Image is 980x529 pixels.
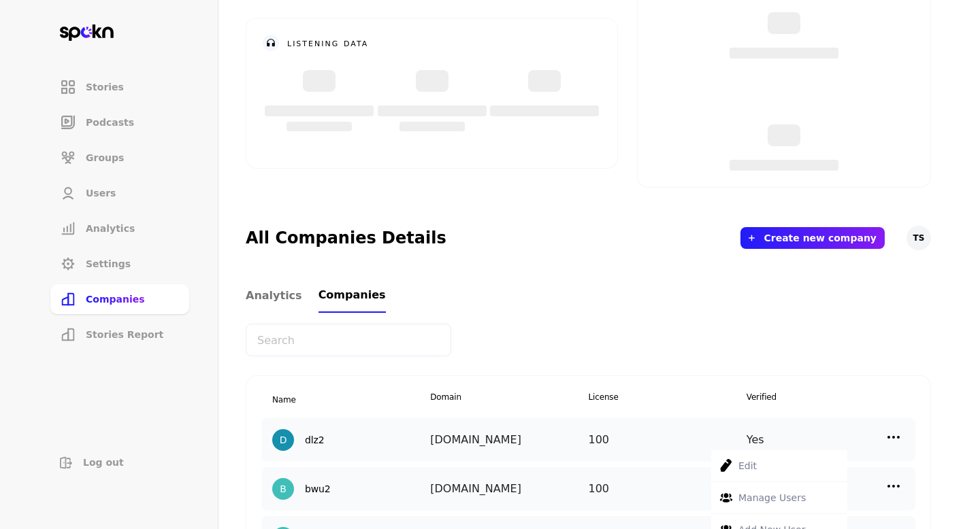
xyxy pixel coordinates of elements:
a: Groups [49,141,191,174]
div: D [280,433,287,447]
h2: listening data [287,37,368,49]
span: Analytics [246,288,302,304]
span: Verified [747,391,904,407]
input: Search [246,324,451,356]
p: Manage Users [738,490,806,505]
button: TS [906,226,931,250]
span: TS [913,233,925,243]
a: Companies [49,283,191,315]
span: Analytics [86,222,135,235]
a: Stories [49,71,191,103]
a: Podcasts [49,106,191,139]
a: Stories Report [49,318,191,351]
span: Companies [318,287,386,303]
a: Companies [318,279,386,313]
div: 100 [589,429,747,451]
div: 100 [589,478,747,500]
span: Log out [83,456,124,469]
span: Companies [86,292,145,306]
a: Users [49,177,191,209]
span: Stories [86,80,124,94]
button: Create new company [764,233,877,243]
h2: bwu2 [305,483,331,495]
a: Analytics [246,279,302,313]
a: Settings [49,248,191,280]
h2: All Companies Details [246,227,446,249]
span: License [589,391,747,407]
span: Podcasts [86,116,134,129]
div: [DOMAIN_NAME] [430,478,588,500]
span: Groups [86,151,124,165]
span: Domain [430,391,588,407]
div: B [280,482,286,496]
span: Settings [86,257,131,271]
span: Users [86,186,116,200]
span: Stories Report [86,328,163,341]
a: Analytics [49,212,191,245]
p: Edit [738,458,757,473]
span: Name [272,395,296,405]
div: Yes [747,429,904,451]
h2: dlz2 [305,434,324,446]
button: Log out [49,450,191,475]
div: [DOMAIN_NAME] [430,429,588,451]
